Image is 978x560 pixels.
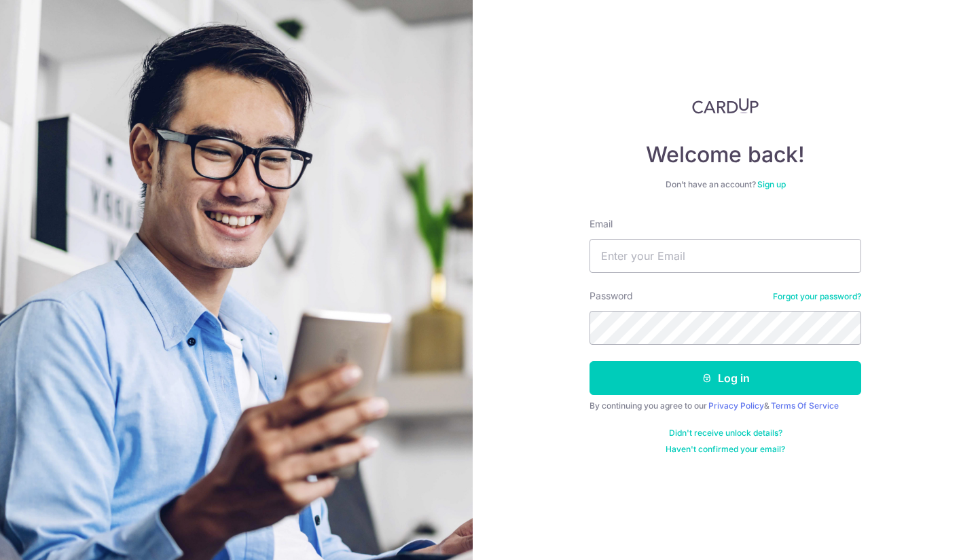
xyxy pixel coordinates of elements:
div: Don’t have an account? [590,179,861,190]
a: Didn't receive unlock details? [669,428,782,438]
a: Forgot your password? [773,291,861,302]
img: CardUp Logo [692,98,759,114]
input: Enter your Email [590,239,861,273]
a: Terms Of Service [771,400,839,411]
a: Privacy Policy [708,400,764,411]
a: Sign up [757,179,786,189]
h4: Welcome back! [590,141,861,168]
a: Haven't confirmed your email? [666,444,785,455]
label: Password [590,289,633,303]
button: Log in [590,361,861,395]
div: By continuing you agree to our & [590,400,861,411]
label: Email [590,217,613,231]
